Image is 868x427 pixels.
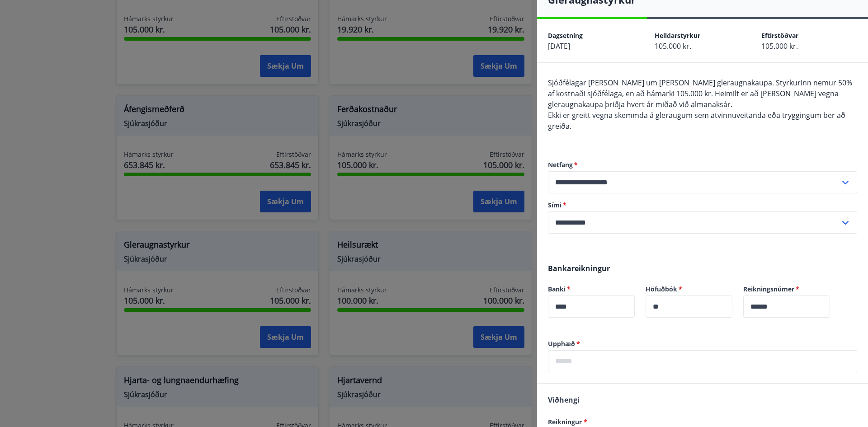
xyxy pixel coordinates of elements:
label: Upphæð [548,339,857,348]
span: 105.000 kr. [761,41,798,51]
span: Eftirstöðvar [761,31,798,40]
span: Dagsetning [548,31,583,40]
label: Sími [548,201,857,210]
span: Reikningur [548,418,587,426]
span: [DATE] [548,41,570,51]
span: Ekki er greitt vegna skemmda á gleraugum sem atvinnuveitanda eða tryggingum ber að greiða. [548,110,845,131]
span: Viðhengi [548,395,580,405]
div: Upphæð [548,350,857,372]
label: Reikningsnúmer [743,285,830,294]
span: Sjóðfélagar [PERSON_NAME] um [PERSON_NAME] gleraugnakaupa. Styrkurinn nemur 50% af kostnaði sjóðf... [548,78,852,109]
span: Heildarstyrkur [655,31,700,40]
span: Bankareikningur [548,263,610,273]
label: Netfang [548,160,857,169]
label: Höfuðbók [646,285,732,294]
label: Banki [548,285,635,294]
span: 105.000 kr. [655,41,691,51]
